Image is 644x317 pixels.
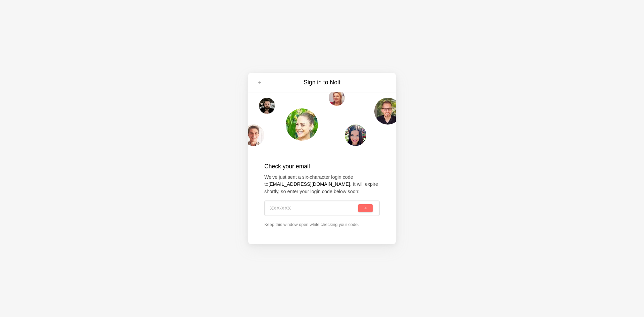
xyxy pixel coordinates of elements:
[264,162,380,171] h2: Check your email
[264,174,380,195] p: We've just sent a six-character login code to . It will expire shortly, so enter your login code ...
[266,78,378,87] h3: Sign in to Nolt
[268,181,350,187] strong: [EMAIL_ADDRESS][DOMAIN_NAME]
[264,221,380,228] p: Keep this window open while checking your code.
[270,201,357,216] input: XXX-XXX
